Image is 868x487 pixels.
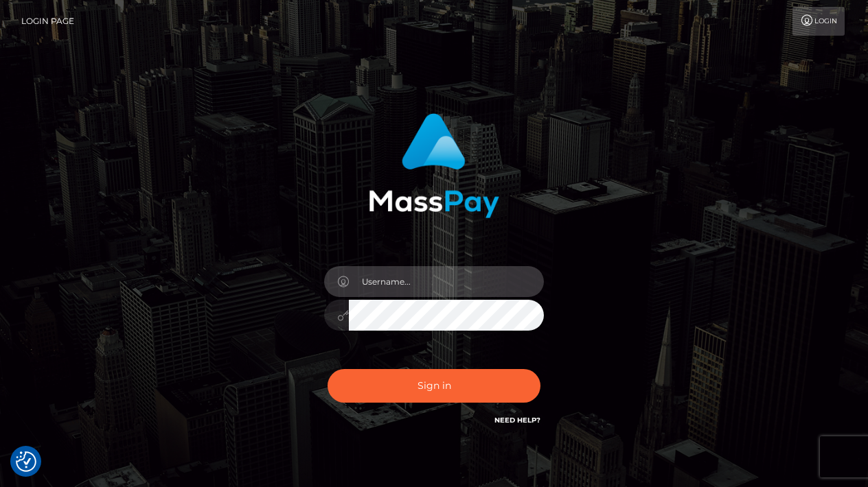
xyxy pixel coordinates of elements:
[328,369,540,403] button: Sign in
[16,451,36,472] img: Revisit consent button
[16,451,36,472] button: Consent Preferences
[21,7,74,36] a: Login Page
[349,266,544,297] input: Username...
[792,7,845,36] a: Login
[369,113,499,218] img: MassPay Login
[494,416,540,425] a: Need Help?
